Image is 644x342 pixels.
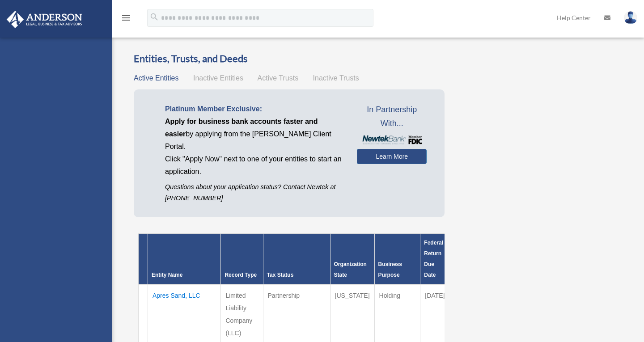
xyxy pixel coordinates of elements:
span: Inactive Entities [193,74,243,82]
h3: Entities, Trusts, and Deeds [134,52,445,66]
th: Federal Return Due Date [420,234,449,285]
span: Apply for business bank accounts faster and easier [165,118,318,138]
th: Entity Name [148,234,221,285]
span: In Partnership With... [357,103,427,131]
span: Active Entities [134,74,178,82]
span: Inactive Trusts [313,74,359,82]
span: Active Trusts [258,74,299,82]
p: by applying from the [PERSON_NAME] Client Portal. [165,115,343,153]
th: Tax Status [263,234,330,285]
img: Anderson Advisors Platinum Portal [4,11,85,28]
th: Record Type [221,234,263,285]
p: Click "Apply Now" next to one of your entities to start an application. [165,153,343,178]
p: Questions about your application status? Contact Newtek at [PHONE_NUMBER] [165,182,343,204]
a: menu [121,16,131,23]
p: Platinum Member Exclusive: [165,103,343,115]
img: NewtekBankLogoSM.png [361,135,422,144]
th: Organization State [330,234,374,285]
a: Learn More [357,149,427,164]
i: search [149,12,159,22]
img: User Pic [624,11,637,24]
i: menu [121,13,131,23]
th: Business Purpose [374,234,420,285]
